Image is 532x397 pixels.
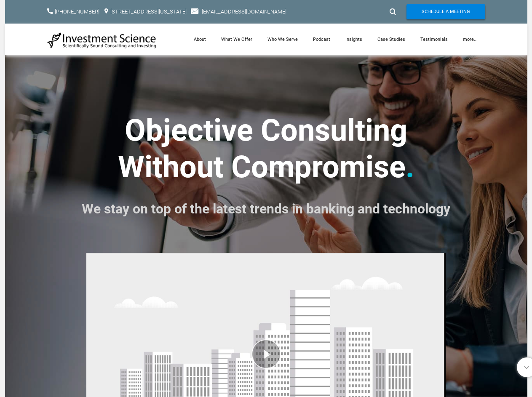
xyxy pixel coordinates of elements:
[422,4,470,19] span: Schedule A Meeting
[214,24,260,55] a: What We Offer
[47,32,157,49] img: Investment Science | NYC Consulting Services
[406,4,485,19] a: Schedule A Meeting
[118,112,408,184] strong: ​Objective Consulting ​Without Compromise
[110,8,187,15] a: [STREET_ADDRESS][US_STATE]​
[260,24,305,55] a: Who We Serve
[186,24,214,55] a: About
[202,8,286,15] a: [EMAIL_ADDRESS][DOMAIN_NAME]
[455,24,485,55] a: more...
[55,8,99,15] a: [PHONE_NUMBER]
[406,149,414,185] font: .
[338,24,370,55] a: Insights
[82,201,450,217] font: We stay on top of the latest trends in banking and technology
[370,24,413,55] a: Case Studies
[413,24,455,55] a: Testimonials
[305,24,338,55] a: Podcast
